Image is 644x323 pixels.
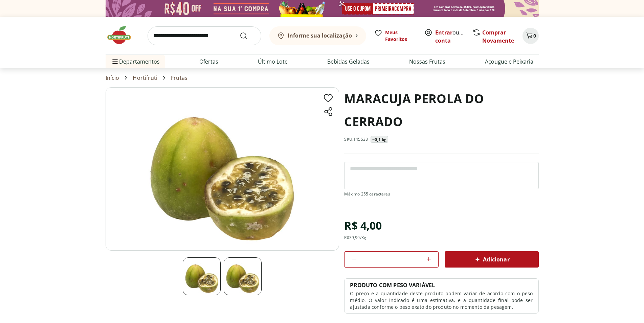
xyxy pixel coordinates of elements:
a: Bebidas Geladas [327,57,370,66]
a: Último Lote [258,57,288,66]
span: Departamentos [111,53,160,70]
button: Submit Search [240,32,256,40]
div: R$ 39,99 /Kg [344,235,366,240]
a: Frutas [171,75,187,81]
img: Principal [183,257,221,295]
img: Hortifruti [106,25,139,45]
p: SKU: 145538 [344,137,368,142]
b: Informe sua localização [288,32,352,39]
a: Açougue e Peixaria [485,57,533,66]
h1: MARACUJA PEROLA DO CERRADO [344,87,538,133]
button: Carrinho [523,28,539,44]
div: R$ 4,00 [344,216,382,235]
a: Entrar [435,29,452,36]
input: search [148,26,261,45]
p: O preço e a quantidade deste produto podem variar de acordo com o peso médio. O valor indicado é ... [350,290,533,310]
span: ou [435,28,465,45]
span: 0 [533,32,536,39]
a: Nossas Frutas [409,57,445,66]
button: Adicionar [445,251,539,268]
a: Meus Favoritos [374,29,416,43]
button: Informe sua localização [269,26,366,45]
span: Adicionar [473,255,509,263]
a: Início [106,75,119,81]
img: Principal [224,257,262,295]
p: PRODUTO COM PESO VARIÁVEL [350,281,435,289]
img: Principal [106,87,339,251]
a: Criar conta [435,29,472,44]
a: Ofertas [199,57,218,66]
span: Meus Favoritos [385,29,416,43]
p: ~0,1 kg [372,137,386,142]
a: Comprar Novamente [482,29,514,44]
button: Menu [111,53,119,70]
a: Hortifruti [133,75,157,81]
